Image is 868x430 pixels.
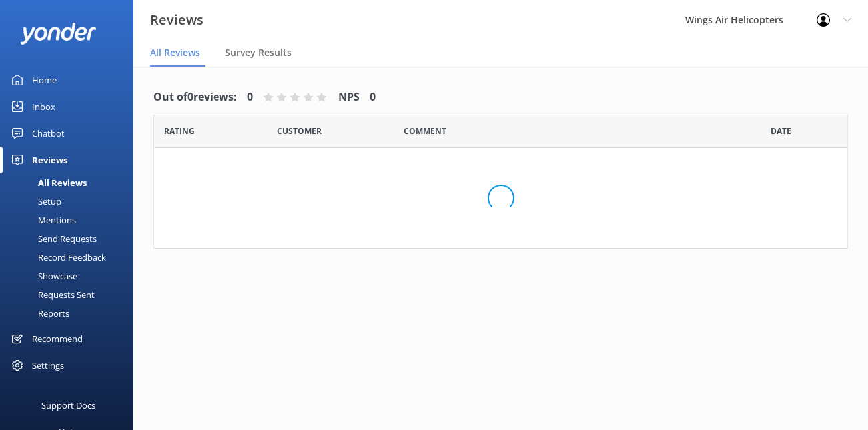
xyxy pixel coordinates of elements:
[404,125,446,137] span: Question
[8,173,87,192] div: All Reviews
[8,229,133,248] a: Send Requests
[8,285,95,304] div: Requests Sent
[8,304,69,323] div: Reports
[8,267,133,285] a: Showcase
[32,67,57,93] div: Home
[277,125,322,137] span: Date
[370,89,376,106] h4: 0
[8,304,133,323] a: Reports
[8,173,133,192] a: All Reviews
[164,125,195,137] span: Date
[8,211,76,229] div: Mentions
[8,248,133,267] a: Record Feedback
[8,211,133,229] a: Mentions
[771,125,791,137] span: Date
[8,248,106,267] div: Record Feedback
[8,192,61,211] div: Setup
[338,89,360,106] h4: NPS
[32,325,83,352] div: Recommend
[225,46,292,59] span: Survey Results
[150,46,200,59] span: All Reviews
[32,352,64,379] div: Settings
[32,120,65,147] div: Chatbot
[32,147,67,173] div: Reviews
[32,93,55,120] div: Inbox
[8,285,133,304] a: Requests Sent
[153,89,237,106] h4: Out of 0 reviews:
[8,267,77,285] div: Showcase
[247,89,253,106] h4: 0
[8,192,133,211] a: Setup
[20,23,97,45] img: yonder-white-logo.png
[8,229,97,248] div: Send Requests
[41,392,95,419] div: Support Docs
[150,9,203,31] h3: Reviews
